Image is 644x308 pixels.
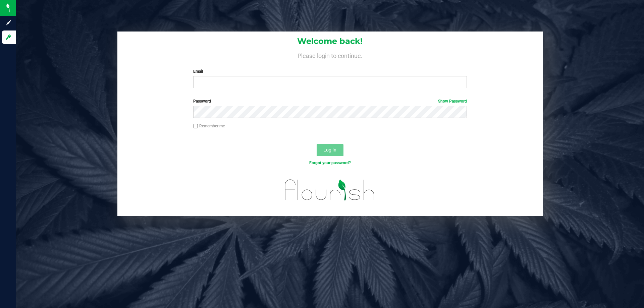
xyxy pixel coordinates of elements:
[193,68,467,74] label: Email
[438,99,467,104] a: Show Password
[323,147,336,152] span: Log In
[117,51,543,59] h4: Please login to continue.
[193,123,225,129] label: Remember me
[277,173,383,207] img: flourish_logo.svg
[309,161,351,165] a: Forgot your password?
[317,144,343,156] button: Log In
[5,34,12,41] inline-svg: Log in
[5,19,12,26] inline-svg: Sign up
[193,99,211,104] span: Password
[117,37,543,46] h1: Welcome back!
[193,124,198,129] input: Remember me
